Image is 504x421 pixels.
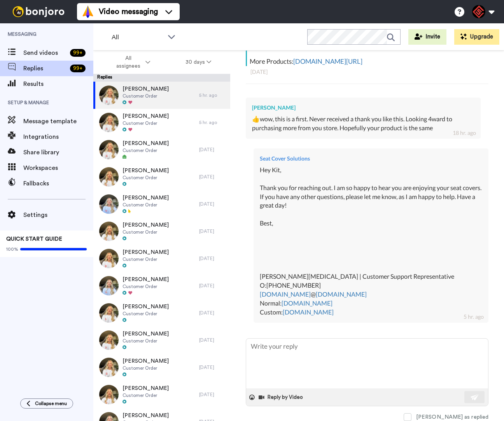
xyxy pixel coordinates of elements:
[168,55,229,69] button: 30 days
[93,109,230,136] a: [PERSON_NAME]Customer Order5 hr. ago
[9,6,68,17] img: bj-logo-header-white.svg
[250,68,484,76] div: [DATE]
[122,248,169,256] span: [PERSON_NAME]
[99,358,119,377] img: 52ca0e81-6046-4e95-a981-4d47291f86d8-thumb.jpg
[122,283,169,290] span: Customer Order
[93,190,230,218] a: [PERSON_NAME]Customer Order[DATE]
[93,327,230,354] a: [PERSON_NAME]Customer Order[DATE]
[23,117,93,126] span: Message template
[122,229,169,235] span: Customer Order
[122,330,169,338] span: [PERSON_NAME]
[199,92,226,98] div: 5 hr. ago
[464,313,484,321] div: 5 hr. ago
[6,236,62,242] span: QUICK START GUIDE
[23,48,67,58] span: Send videos
[93,74,230,82] div: Replies
[23,79,93,89] span: Results
[122,221,169,229] span: [PERSON_NAME]
[454,29,499,45] button: Upgrade
[122,175,169,181] span: Customer Order
[93,299,230,327] a: [PERSON_NAME]Customer Order[DATE]
[20,398,73,409] button: Collapse menu
[199,391,226,398] div: [DATE]
[93,272,230,299] a: [PERSON_NAME]Customer Order[DATE]
[35,400,67,407] span: Collapse menu
[23,179,93,188] span: Fallbacks
[99,6,158,17] span: Video messaging
[99,276,119,295] img: 5679cb2b-1065-4aa9-aaa1-910e677a4987-thumb.jpg
[82,5,94,18] img: vm-color.svg
[70,65,86,72] div: 99 +
[122,112,169,120] span: [PERSON_NAME]
[122,194,169,202] span: [PERSON_NAME]
[122,311,169,317] span: Customer Order
[93,354,230,381] a: [PERSON_NAME]Customer Order[DATE]
[260,290,311,298] a: [DOMAIN_NAME]
[199,119,226,126] div: 5 hr. ago
[93,136,230,163] a: [PERSON_NAME]Customer Order[DATE]
[122,167,169,175] span: [PERSON_NAME]
[199,310,226,316] div: [DATE]
[23,132,93,141] span: Integrations
[93,82,230,109] a: [PERSON_NAME]Customer Order5 hr. ago
[23,148,93,157] span: Share library
[416,413,488,421] div: [PERSON_NAME] as replied
[99,249,119,268] img: e931e3cf-1be3-46ad-9774-e8adbcc006d0-thumb.jpg
[258,391,305,403] button: Reply by Video
[6,246,18,252] span: 100%
[122,147,169,154] span: Customer Order
[93,218,230,245] a: [PERSON_NAME]Customer Order[DATE]
[122,140,169,147] span: [PERSON_NAME]
[112,33,164,42] span: All
[122,202,169,208] span: Customer Order
[199,174,226,180] div: [DATE]
[199,364,226,370] div: [DATE]
[23,163,93,173] span: Workspaces
[95,51,168,73] button: All assignees
[252,104,474,112] div: [PERSON_NAME]
[471,394,479,400] img: send-white.svg
[99,167,119,187] img: ce5357cb-026c-433d-aaba-63ae9457c6c3-thumb.jpg
[283,308,334,316] a: [DOMAIN_NAME]
[122,93,169,99] span: Customer Order
[23,64,67,73] span: Replies
[122,256,169,262] span: Customer Order
[199,283,226,289] div: [DATE]
[260,166,482,316] div: Hey Kit, Thank you for reaching out. I am so happy to hear you are enjoying your seat covers. If ...
[122,303,169,311] span: [PERSON_NAME]
[122,120,169,126] span: Customer Order
[199,228,226,234] div: [DATE]
[93,163,230,190] a: [PERSON_NAME]Customer Order[DATE]
[122,392,169,398] span: Customer Order
[293,57,362,65] a: [DOMAIN_NAME][URL]
[260,155,482,162] div: Seat Cover Solutions
[99,140,119,159] img: 89dcf774-2898-4a8e-a888-7c9fa961d07f-thumb.jpg
[122,338,169,344] span: Customer Order
[70,49,86,57] div: 99 +
[122,357,169,365] span: [PERSON_NAME]
[122,412,169,419] span: [PERSON_NAME]
[408,29,446,45] button: Invite
[93,245,230,272] a: [PERSON_NAME]Customer Order[DATE]
[99,222,119,241] img: 0a07464a-5a72-4ec9-8cd0-63d7fc57003b-thumb.jpg
[199,337,226,343] div: [DATE]
[99,86,119,105] img: 90a76957-fc76-406e-a1f6-d7d960b8ee2b-thumb.jpg
[282,299,332,307] a: [DOMAIN_NAME]
[23,210,93,220] span: Settings
[316,290,367,298] a: [DOMAIN_NAME]
[122,85,169,93] span: [PERSON_NAME]
[99,303,119,323] img: 05ecce37-b6ae-4521-b511-6b95e3e2b97b-thumb.jpg
[199,147,226,153] div: [DATE]
[99,385,119,404] img: f342b07d-fabd-4193-8f22-9bea2f7d3a21-thumb.jpg
[122,384,169,392] span: [PERSON_NAME]
[453,129,476,137] div: 18 hr. ago
[122,365,169,371] span: Customer Order
[99,330,119,350] img: fea695a4-2ba1-4f94-a12d-7ff03fcb631b-thumb.jpg
[99,194,119,214] img: bcb6f276-295a-4da1-af94-775b6eb3321f-thumb.jpg
[199,255,226,262] div: [DATE]
[252,115,474,133] div: 👍wow, this is a first. Never received a thank you like this. Looking 4ward to purchasing more fro...
[93,381,230,408] a: [PERSON_NAME]Customer Order[DATE]
[122,276,169,283] span: [PERSON_NAME]
[199,201,226,207] div: [DATE]
[99,113,119,132] img: f8a2bb44-0c62-4a93-b088-f9d16d2b3523-thumb.jpg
